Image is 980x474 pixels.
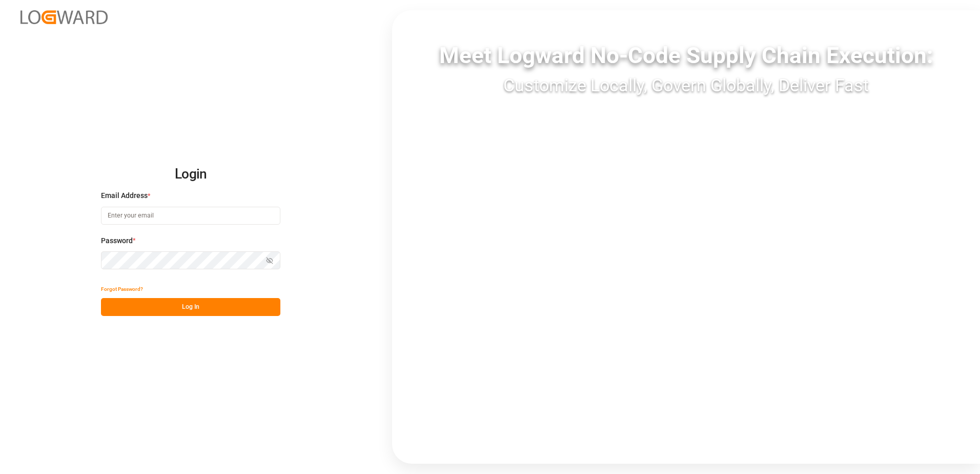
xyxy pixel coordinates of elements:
[392,38,980,72] div: Meet Logward No-Code Supply Chain Execution:
[101,207,280,225] input: Enter your email
[101,158,280,191] h2: Login
[101,280,143,298] button: Forgot Password?
[101,190,148,201] span: Email Address
[101,235,133,246] span: Password
[21,10,108,24] img: Logward_new_orange.png
[392,72,980,98] div: Customize Locally, Govern Globally, Deliver Fast
[101,298,280,316] button: Log In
